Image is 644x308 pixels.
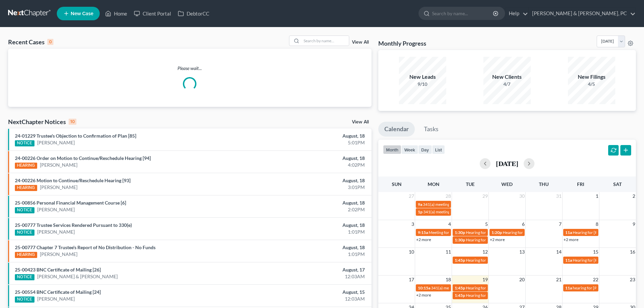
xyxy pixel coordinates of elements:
div: August, 18 [253,133,365,139]
span: Hearing for [PERSON_NAME] [466,237,519,242]
a: +2 more [490,237,505,242]
a: [PERSON_NAME] & [PERSON_NAME] [37,273,118,280]
div: NOTICE [15,297,34,303]
div: Recent Cases [8,38,53,46]
div: New Leads [399,73,446,81]
span: 1p [418,209,423,214]
a: [PERSON_NAME] & [PERSON_NAME], PC [529,7,636,20]
span: Hearing for [PERSON_NAME] & [PERSON_NAME] [503,230,591,235]
a: Home [102,7,130,20]
span: Hearing for [PERSON_NAME] [466,293,519,298]
span: 14 [555,248,562,256]
div: NextChapter Notices [8,118,76,126]
a: 25-00856 Personal Financial Management Course [6] [15,200,126,206]
span: Hearing for [PERSON_NAME] [466,285,519,290]
a: 24-01229 Trustee's Objection to Confirmation of Plan [85] [15,133,136,139]
div: 2:02PM [253,206,365,213]
a: Tasks [418,122,445,137]
div: NOTICE [15,140,34,146]
span: 1:45p [455,293,465,298]
span: 10 [408,248,415,256]
a: 25-00777 Chapter 7 Trustee's Report of No Distribution - No Funds [15,244,156,250]
input: Search by name... [302,36,349,46]
span: 341(a) meeting for [PERSON_NAME] [423,202,488,207]
div: 1:01PM [253,251,365,258]
div: New Clients [483,73,531,81]
div: 4/7 [483,81,531,88]
span: Sun [392,181,402,187]
a: Help [505,7,528,20]
span: 341(a) meeting for [PERSON_NAME] [431,285,496,290]
span: 17 [408,276,415,284]
div: 3:01PM [253,184,365,191]
a: +2 more [416,237,431,242]
div: 1:01PM [253,229,365,235]
span: New Case [71,11,93,16]
span: 11a [565,285,572,290]
a: View All [352,40,369,45]
span: 1:45p [455,258,465,263]
a: DebtorCC [174,7,213,20]
span: Fri [577,181,584,187]
span: 10:15a [418,285,430,290]
a: 24-00226 Motion to Continue/Reschedule Hearing [93] [15,177,130,183]
button: week [401,145,418,154]
div: August, 18 [253,199,365,206]
div: August, 18 [253,222,365,229]
div: August, 18 [253,155,365,162]
a: +2 more [416,292,431,298]
span: Tue [466,181,475,187]
div: August, 17 [253,266,365,273]
span: 11 [445,248,452,256]
a: 24-00226 Order on Motion to Continue/Reschedule Hearing [94] [15,155,151,161]
span: 19 [482,276,488,284]
a: Client Portal [130,7,174,20]
p: Please wait... [8,65,372,72]
span: 28 [445,192,452,200]
span: 20 [519,276,525,284]
span: 13 [519,248,525,256]
div: August, 15 [253,289,365,295]
div: 0 [47,39,53,45]
span: 15 [592,248,599,256]
span: 30 [519,192,525,200]
div: 12:03AM [253,273,365,280]
a: [PERSON_NAME] [40,184,77,191]
div: NOTICE [15,230,34,236]
button: day [418,145,432,154]
span: 1:45p [455,285,465,290]
div: August, 18 [253,177,365,184]
div: August, 18 [253,244,365,251]
span: 341(a) meeting for [PERSON_NAME] [423,209,488,214]
div: 10 [69,119,76,125]
span: 8 [595,220,599,228]
a: View All [352,120,369,124]
div: 4:02PM [253,162,365,168]
span: Mon [428,181,439,187]
div: HEARING [15,185,37,191]
button: list [432,145,445,154]
a: 25-00423 BNC Certificate of Mailing [26] [15,267,101,273]
span: 18 [445,276,452,284]
a: [PERSON_NAME] [40,251,77,258]
span: 27 [408,192,415,200]
a: [PERSON_NAME] [37,229,75,235]
input: Search by name... [432,7,494,20]
span: 12 [482,248,488,256]
span: 9 [632,220,636,228]
span: 1:30p [455,237,465,242]
span: 11a [565,230,572,235]
a: +2 more [564,237,578,242]
span: 2 [632,192,636,200]
h2: [DATE] [496,160,518,167]
a: Calendar [378,122,415,137]
div: 9/10 [399,81,446,88]
div: New Filings [568,73,615,81]
span: Thu [539,181,549,187]
span: 11a [565,258,572,263]
span: 1 [595,192,599,200]
a: 25-00554 BNC Certificate of Mailing [24] [15,289,101,295]
h3: Monthly Progress [378,39,426,47]
div: HEARING [15,163,37,169]
a: [PERSON_NAME] [37,206,75,213]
